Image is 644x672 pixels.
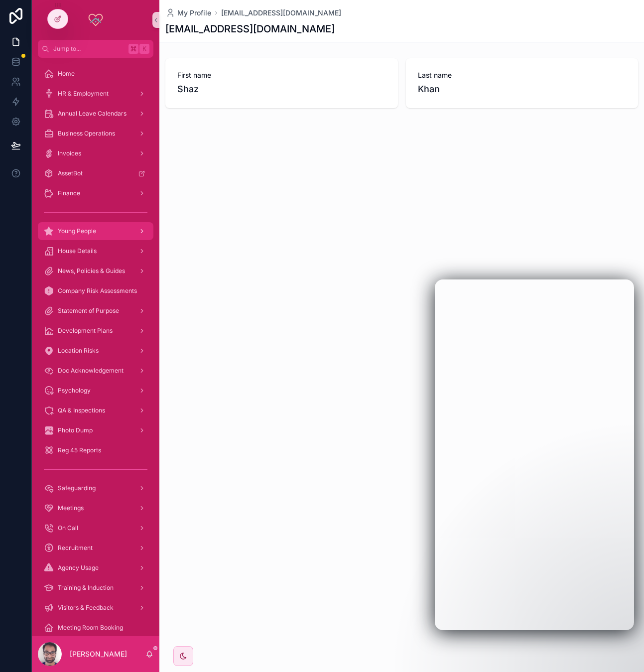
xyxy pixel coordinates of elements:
a: Company Risk Assessments [38,282,153,300]
a: Young People [38,222,153,240]
a: Invoices [38,144,153,162]
a: HR & Employment [38,85,153,103]
span: Shaz [177,82,386,96]
span: Statement of Purpose [58,307,119,315]
span: Photo Dump [58,426,93,434]
a: Location Risks [38,342,153,360]
span: Khan [418,82,627,96]
span: Business Operations [58,130,115,137]
span: First name [177,70,386,80]
span: Company Risk Assessments [58,287,137,295]
span: Young People [58,227,96,235]
p: [PERSON_NAME] [70,649,127,659]
span: K [140,45,148,53]
a: Psychology [38,382,153,400]
a: Development Plans [38,322,153,340]
span: Agency Usage [58,564,99,572]
a: Safeguarding [38,479,153,497]
span: Annual Leave Calendars [58,110,127,118]
iframe: Intercom live chat [435,279,634,630]
a: House Details [38,242,153,260]
a: Meeting Room Booking [38,619,153,637]
span: House Details [58,247,97,255]
span: Visitors & Feedback [58,604,114,612]
a: My Profile [165,8,211,18]
a: Agency Usage [38,559,153,577]
a: Meetings [38,499,153,517]
a: Photo Dump [38,421,153,439]
a: News, Policies & Guides [38,262,153,280]
span: Last name [418,70,627,80]
span: Invoices [58,149,81,157]
a: Visitors & Feedback [38,599,153,617]
a: [EMAIL_ADDRESS][DOMAIN_NAME] [221,8,341,18]
span: Jump to... [53,45,125,53]
a: QA & Inspections [38,402,153,419]
iframe: Intercom live chat [610,638,634,662]
span: Finance [58,189,80,197]
a: Doc Acknowledgement [38,362,153,380]
span: Doc Acknowledgement [58,367,124,375]
span: Location Risks [58,347,99,355]
img: App logo [88,12,104,28]
span: HR & Employment [58,90,109,98]
span: Safeguarding [58,484,96,492]
span: AssetBot [58,169,83,177]
span: Psychology [58,387,91,395]
a: Statement of Purpose [38,302,153,320]
a: Training & Induction [38,579,153,597]
span: My Profile [177,8,211,18]
h1: [EMAIL_ADDRESS][DOMAIN_NAME] [165,22,335,36]
span: Reg 45 Reports [58,446,101,454]
a: Recruitment [38,539,153,557]
span: News, Policies & Guides [58,267,125,275]
span: Meetings [58,504,84,512]
a: Reg 45 Reports [38,441,153,459]
a: Home [38,65,153,83]
a: On Call [38,519,153,537]
a: Business Operations [38,125,153,142]
span: Training & Induction [58,584,114,592]
span: Meeting Room Booking [58,624,123,632]
span: Development Plans [58,327,113,335]
a: AssetBot [38,164,153,182]
a: Annual Leave Calendars [38,105,153,123]
div: scrollable content [32,58,159,636]
span: Recruitment [58,544,93,552]
button: Jump to...K [38,40,153,58]
span: On Call [58,524,78,532]
span: QA & Inspections [58,406,105,414]
span: Home [58,70,75,78]
a: Finance [38,184,153,202]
